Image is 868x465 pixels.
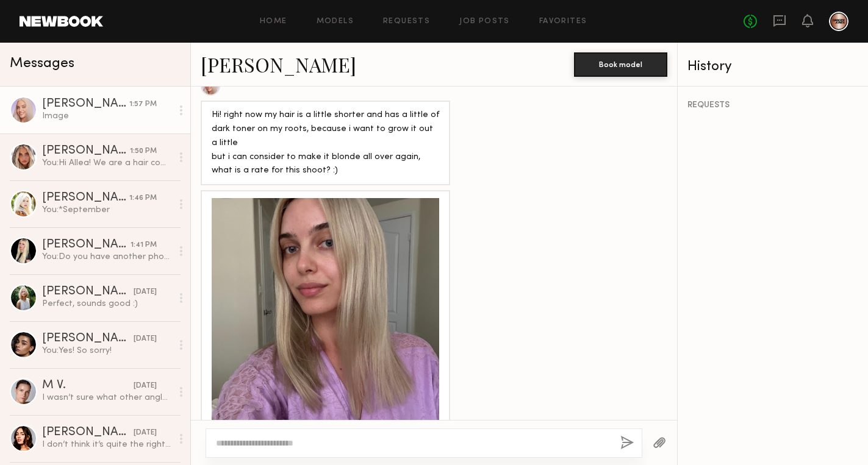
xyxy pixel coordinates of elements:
[687,101,858,110] div: REQUESTS
[10,57,74,71] span: Messages
[134,380,157,392] div: [DATE]
[212,108,439,179] div: Hi! right now my hair is a little shorter and has a little of dark toner on my roots, because i w...
[42,380,134,392] div: M V.
[574,59,667,69] a: Book model
[134,286,157,298] div: [DATE]
[42,345,172,357] div: You: Yes! So sorry!
[459,18,510,26] a: Job Posts
[42,251,172,263] div: You: Do you have another photo in natural light?
[42,192,129,204] div: [PERSON_NAME]
[129,99,157,110] div: 1:57 PM
[201,51,356,77] a: [PERSON_NAME]
[687,60,858,74] div: History
[42,98,129,110] div: [PERSON_NAME]
[129,193,157,204] div: 1:46 PM
[317,18,354,26] a: Models
[131,240,157,251] div: 1:41 PM
[42,239,131,251] div: [PERSON_NAME]
[42,157,172,169] div: You: Hi Allea! We are a hair company and we have an upcoming shoot on [DATE]. It would be for soc...
[42,439,172,450] div: I don’t think it’s quite the right project for me upon seeing the inspo, best of luck with castin...
[134,427,157,439] div: [DATE]
[130,146,157,157] div: 1:50 PM
[42,392,172,403] div: I wasn’t sure what other angles you wanted, as the lowlights and length can be seen in my pics. I...
[539,18,587,26] a: Favorites
[260,18,287,26] a: Home
[42,204,172,216] div: You: *September
[42,298,172,310] div: Perfect, sounds good :)
[42,333,134,345] div: [PERSON_NAME]
[383,18,430,26] a: Requests
[42,145,130,157] div: [PERSON_NAME]
[42,286,134,298] div: [PERSON_NAME]
[42,110,172,122] div: Image
[42,427,134,439] div: [PERSON_NAME]
[134,333,157,345] div: [DATE]
[574,52,667,77] button: Book model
